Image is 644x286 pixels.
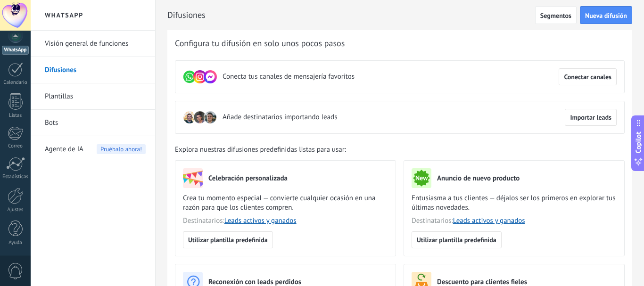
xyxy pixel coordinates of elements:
[31,110,155,136] li: Bots
[2,174,29,180] div: Estadísticas
[31,136,155,162] li: Agente de IA
[412,216,617,226] span: Destinatarios:
[31,31,155,57] li: Visión general de funciones
[2,143,29,149] div: Correo
[208,174,288,183] h3: Celebración personalizada
[2,240,29,246] div: Ayuda
[2,80,29,86] div: Calendario
[585,12,627,19] span: Nueva difusión
[223,113,337,122] span: Añade destinatarios importando leads
[570,114,611,121] span: Importar leads
[45,136,83,163] span: Agente de IA
[175,38,345,49] span: Configura tu difusión en solo unos pocos pasos
[31,57,155,83] li: Difusiones
[559,68,617,85] button: Conectar canales
[45,57,146,83] a: Difusiones
[183,194,388,212] span: Crea tu momento especial — convierte cualquier ocasión en una razón para que los clientes compren.
[31,83,155,110] li: Plantillas
[412,194,617,212] span: Entusiasma a tus clientes — déjalos ser los primeros en explorar tus últimas novedades.
[204,111,217,124] img: leadIcon
[564,74,611,80] span: Conectar canales
[183,111,196,124] img: leadIcon
[193,111,206,124] img: leadIcon
[223,72,355,82] span: Conecta tus canales de mensajería favoritos
[535,6,577,24] button: Segmentos
[45,31,146,57] a: Visión general de funciones
[167,6,535,25] h2: Difusiones
[45,83,146,110] a: Plantillas
[634,131,643,153] span: Copilot
[417,237,496,243] span: Utilizar plantilla predefinida
[580,6,632,24] button: Nueva difusión
[45,110,146,136] a: Bots
[2,46,29,55] div: WhatsApp
[2,113,29,119] div: Listas
[540,12,571,19] span: Segmentos
[412,231,502,248] button: Utilizar plantilla predefinida
[183,231,273,248] button: Utilizar plantilla predefinida
[97,144,146,154] span: Pruébalo ahora!
[453,216,525,225] a: Leads activos y ganados
[565,109,617,126] button: Importar leads
[437,174,520,183] h3: Anuncio de nuevo producto
[45,136,146,163] a: Agente de IAPruébalo ahora!
[183,216,388,226] span: Destinatarios:
[224,216,297,225] a: Leads activos y ganados
[2,207,29,213] div: Ajustes
[175,145,346,155] span: Explora nuestras difusiones predefinidas listas para usar:
[188,237,268,243] span: Utilizar plantilla predefinida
